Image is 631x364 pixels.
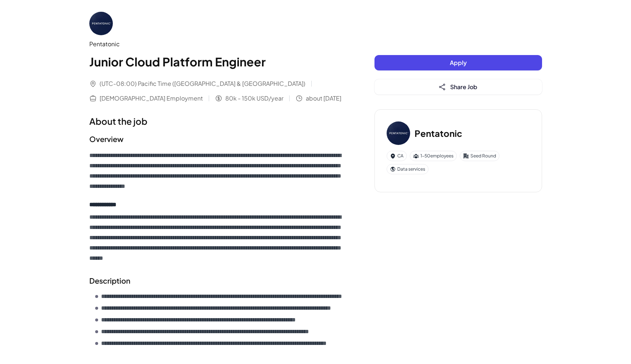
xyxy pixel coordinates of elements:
span: Apply [450,59,467,66]
img: Pe [89,12,113,35]
img: Pe [387,121,410,145]
h1: About the job [89,114,345,128]
span: [DEMOGRAPHIC_DATA] Employment [100,94,203,103]
div: Data services [387,164,429,174]
button: Share Job [374,79,542,95]
div: Seed Round [460,151,499,161]
span: 80k - 150k USD/year [225,94,283,103]
span: about [DATE] [306,94,341,103]
h1: Junior Cloud Platform Engineer [89,53,345,70]
h2: Overview [89,134,345,145]
div: 1-50 employees [410,151,457,161]
div: CA [387,151,407,161]
h2: Description [89,275,345,286]
div: Pentatonic [89,40,345,48]
h3: Pentatonic [415,127,462,140]
span: Share Job [450,83,477,91]
span: (UTC-08:00) Pacific Time ([GEOGRAPHIC_DATA] & [GEOGRAPHIC_DATA]) [100,79,305,88]
button: Apply [374,55,542,70]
